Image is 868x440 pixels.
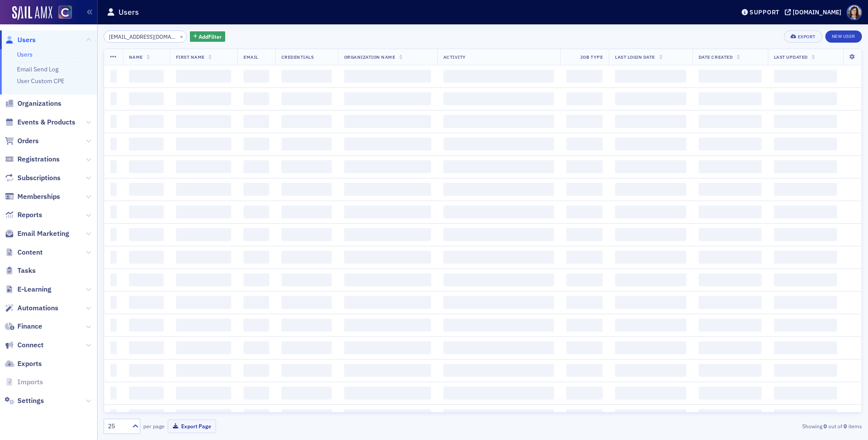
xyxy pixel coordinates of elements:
[17,155,60,164] span: Registrations
[344,228,431,241] span: ‌
[344,273,431,286] span: ‌
[699,160,762,173] span: ‌
[129,115,164,128] span: ‌
[5,377,43,387] a: Imports
[176,183,232,196] span: ‌
[443,54,466,60] span: Activity
[243,319,269,332] span: ‌
[699,386,762,400] span: ‌
[774,205,837,218] span: ‌
[17,285,51,294] span: E-Learning
[281,319,332,332] span: ‌
[281,251,332,264] span: ‌
[615,228,686,241] span: ‌
[110,251,117,264] span: ‌
[110,183,117,196] span: ‌
[176,319,232,332] span: ‌
[129,409,164,422] span: ‌
[566,364,603,377] span: ‌
[774,138,837,151] span: ‌
[5,173,61,183] a: Subscriptions
[774,319,837,332] span: ‌
[615,160,686,173] span: ‌
[774,386,837,400] span: ‌
[566,160,603,173] span: ‌
[243,386,269,400] span: ‌
[129,205,164,218] span: ‌
[566,228,603,241] span: ‌
[774,228,837,241] span: ‌
[699,205,762,218] span: ‌
[17,118,75,127] span: Events & Products
[615,183,686,196] span: ‌
[176,205,232,218] span: ‌
[443,296,554,309] span: ‌
[5,229,69,238] a: Email Marketing
[176,160,232,173] span: ‌
[5,210,42,220] a: Reports
[443,138,554,151] span: ‌
[443,70,554,83] span: ‌
[281,228,332,241] span: ‌
[785,9,844,15] button: [DOMAIN_NAME]
[798,34,816,39] div: Export
[178,32,186,40] button: ×
[774,409,837,422] span: ‌
[129,251,164,264] span: ‌
[5,248,43,257] a: Content
[566,183,603,196] span: ‌
[58,6,72,19] img: SailAMX
[281,386,332,400] span: ‌
[344,92,431,105] span: ‌
[243,138,269,151] span: ‌
[750,8,780,16] div: Support
[243,364,269,377] span: ‌
[443,92,554,105] span: ‌
[344,70,431,83] span: ‌
[281,205,332,218] span: ‌
[243,92,269,105] span: ‌
[110,409,117,422] span: ‌
[110,160,117,173] span: ‌
[243,228,269,241] span: ‌
[566,70,603,83] span: ‌
[5,359,42,369] a: Exports
[344,386,431,400] span: ‌
[129,386,164,400] span: ‌
[243,409,269,422] span: ‌
[566,251,603,264] span: ‌
[699,228,762,241] span: ‌
[615,341,686,354] span: ‌
[443,409,554,422] span: ‌
[344,138,431,151] span: ‌
[615,386,686,400] span: ‌
[243,115,269,128] span: ‌
[110,273,117,286] span: ‌
[699,296,762,309] span: ‌
[566,138,603,151] span: ‌
[699,54,733,60] span: Date Created
[17,192,60,202] span: Memberships
[243,341,269,354] span: ‌
[176,70,232,83] span: ‌
[699,115,762,128] span: ‌
[344,115,431,128] span: ‌
[344,54,395,60] span: Organization Name
[774,296,837,309] span: ‌
[443,160,554,173] span: ‌
[615,205,686,218] span: ‌
[17,99,61,108] span: Organizations
[17,359,42,369] span: Exports
[5,35,36,45] a: Users
[615,273,686,286] span: ‌
[129,92,164,105] span: ‌
[176,296,232,309] span: ‌
[566,319,603,332] span: ‌
[281,70,332,83] span: ‌
[129,364,164,377] span: ‌
[110,138,117,151] span: ‌
[699,92,762,105] span: ‌
[143,422,165,430] label: per page
[847,5,862,20] span: Profile
[17,248,43,257] span: Content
